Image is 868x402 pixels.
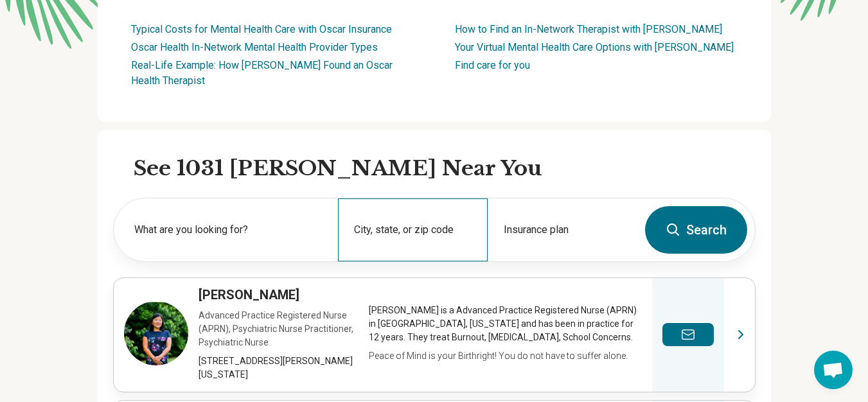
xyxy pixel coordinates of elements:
[131,59,393,87] a: Real-Life Example: How [PERSON_NAME] Found an Oscar Health Therapist
[662,323,714,346] button: Send a message
[134,155,756,182] h2: See 1031 [PERSON_NAME] Near You
[455,23,722,35] a: How to Find an In-Network Therapist with [PERSON_NAME]
[131,41,378,53] a: Oscar Health In-Network Mental Health Provider Types
[645,206,747,254] button: Search
[455,59,530,71] a: Find care for you
[134,222,323,238] label: What are you looking for?
[455,41,734,53] a: Your Virtual Mental Health Care Options with [PERSON_NAME]
[131,23,392,35] a: Typical Costs for Mental Health Care with Oscar Insurance
[814,351,853,389] div: Open chat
